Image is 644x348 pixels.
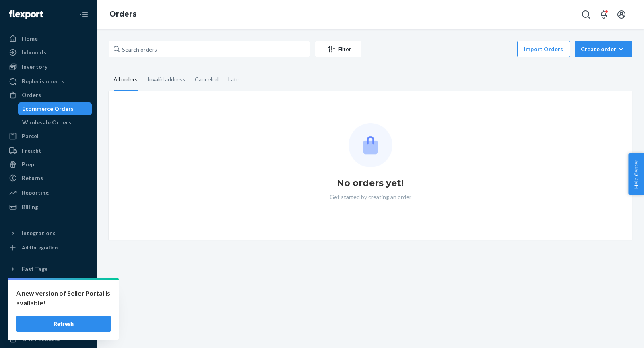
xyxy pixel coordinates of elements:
[5,144,92,157] a: Freight
[5,130,92,143] a: Parcel
[330,193,411,201] p: Get started by creating an order
[575,41,632,57] button: Create order
[16,288,111,308] p: A new version of Seller Portal is available!
[22,174,43,182] div: Returns
[5,201,92,213] a: Billing
[76,6,92,23] button: Close Navigation
[22,203,38,211] div: Billing
[228,69,239,90] div: Late
[9,10,43,19] img: Flexport logo
[22,105,74,113] div: Ecommerce Orders
[5,75,92,88] a: Replenishments
[5,305,92,318] a: Talk to Support
[103,3,143,26] ol: breadcrumbs
[114,69,138,91] div: All orders
[5,333,92,346] button: Give Feedback
[16,316,111,332] button: Refresh
[581,45,626,53] div: Create order
[195,69,219,90] div: Canceled
[22,118,71,126] div: Wholesale Orders
[5,158,92,171] a: Prep
[349,123,392,167] img: Empty list
[5,32,92,45] a: Home
[22,188,49,197] div: Reporting
[22,132,39,140] div: Parcel
[22,147,41,155] div: Freight
[22,91,41,99] div: Orders
[5,60,92,73] a: Inventory
[628,153,644,195] button: Help Center
[5,172,92,184] a: Returns
[18,102,92,115] a: Ecommerce Orders
[5,243,92,253] a: Add Integration
[5,46,92,59] a: Inbounds
[22,77,64,85] div: Replenishments
[22,265,47,273] div: Fast Tags
[5,186,92,199] a: Reporting
[315,45,361,53] div: Filter
[5,279,92,288] a: Add Fast Tag
[5,292,92,304] a: Settings
[5,319,92,332] a: Help Center
[109,10,136,19] a: Orders
[596,6,612,23] button: Open notifications
[517,41,570,57] button: Import Orders
[5,227,92,240] button: Integrations
[18,116,92,129] a: Wholesale Orders
[578,6,594,23] button: Open Search Box
[22,160,34,168] div: Prep
[22,244,58,251] div: Add Integration
[5,89,92,101] a: Orders
[613,6,630,23] button: Open account menu
[147,69,185,90] div: Invalid address
[109,41,310,57] input: Search orders
[22,229,56,237] div: Integrations
[22,48,46,56] div: Inbounds
[22,35,38,43] div: Home
[315,41,361,57] button: Filter
[5,263,92,275] button: Fast Tags
[337,177,404,190] h1: No orders yet!
[22,63,47,71] div: Inventory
